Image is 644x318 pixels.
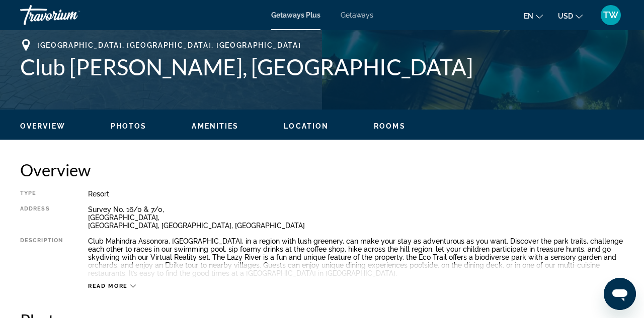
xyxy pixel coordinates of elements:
[88,283,128,289] span: Read more
[524,9,543,23] button: Change language
[20,2,121,28] a: Travorium
[524,12,533,20] span: en
[20,122,65,131] button: Overview
[558,9,583,23] button: Change currency
[374,122,406,130] span: Rooms
[604,278,636,310] iframe: Button to launch messaging window
[20,190,63,198] div: Type
[111,122,147,131] button: Photos
[192,122,238,131] button: Amenities
[284,122,329,131] button: Location
[37,41,301,49] span: [GEOGRAPHIC_DATA], [GEOGRAPHIC_DATA], [GEOGRAPHIC_DATA]
[20,54,624,80] h1: Club [PERSON_NAME], [GEOGRAPHIC_DATA]
[88,282,136,290] button: Read more
[271,11,320,19] a: Getaways Plus
[284,122,329,130] span: Location
[374,122,406,131] button: Rooms
[20,122,65,130] span: Overview
[598,5,624,26] button: User Menu
[558,12,573,20] span: USD
[341,11,373,19] a: Getaways
[88,190,624,198] div: Resort
[111,122,147,130] span: Photos
[88,237,624,277] div: Club Mahindra Assonora, [GEOGRAPHIC_DATA], in a region with lush greenery, can make your stay as ...
[20,205,63,230] div: Address
[192,122,238,130] span: Amenities
[88,205,624,230] div: Survey No. 16/0 & 7/0, [GEOGRAPHIC_DATA], [GEOGRAPHIC_DATA], [GEOGRAPHIC_DATA], [GEOGRAPHIC_DATA]
[20,160,624,180] h2: Overview
[603,10,618,20] span: TW
[20,237,63,277] div: Description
